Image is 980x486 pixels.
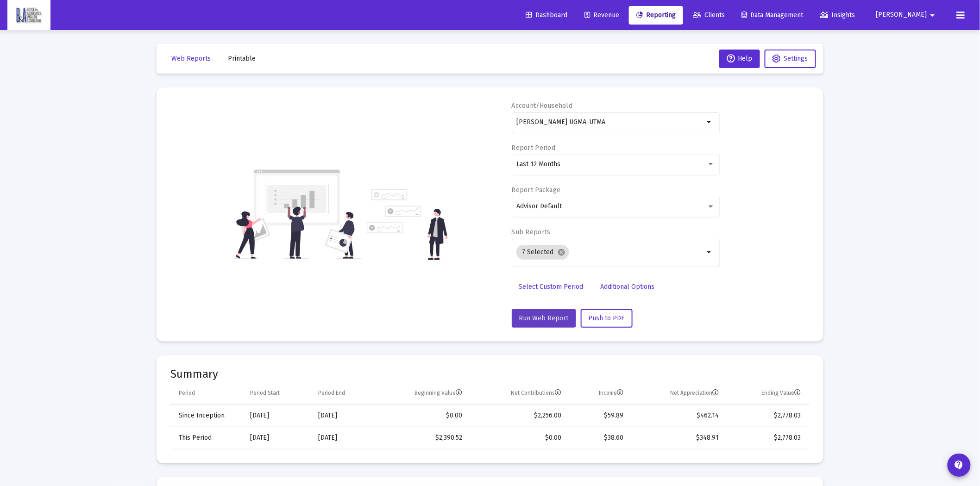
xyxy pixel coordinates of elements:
[170,382,810,449] div: Data grid
[813,6,863,25] a: Insights
[512,309,576,328] button: Run Web Report
[516,245,569,260] mat-chip: 7 Selected
[518,6,575,25] a: Dashboard
[516,243,704,262] mat-chip-list: Selection
[630,427,726,449] td: $348.91
[318,411,370,420] div: [DATE]
[171,55,211,62] span: Web Reports
[519,314,569,322] span: Run Web Report
[415,389,463,397] div: Beginning Value
[250,411,305,420] div: [DATE]
[519,283,584,291] span: Select Custom Period
[244,382,312,405] td: Column Period Start
[589,314,625,322] span: Push to PDF
[376,382,469,405] td: Column Beginning Value
[685,6,732,25] a: Clients
[865,6,949,24] button: [PERSON_NAME]
[367,189,448,260] img: reporting-alt
[318,389,345,397] div: Period End
[170,427,244,449] td: This Period
[630,382,726,405] td: Column Net Appreciation
[693,11,725,19] span: Clients
[228,55,256,62] span: Printable
[469,405,568,427] td: $2,256.00
[581,309,633,328] button: Push to PDF
[765,50,816,68] button: Settings
[170,382,244,405] td: Column Period
[512,102,573,110] label: Account/Household
[234,168,361,260] img: reporting
[954,460,965,471] mat-icon: contact_support
[584,11,619,19] span: Revenue
[512,144,556,152] label: Report Period
[220,50,263,68] button: Printable
[526,11,567,19] span: Dashboard
[469,427,568,449] td: $0.00
[469,382,568,405] td: Column Net Contributions
[762,389,801,397] div: Ending Value
[704,247,715,258] mat-icon: arrow_drop_down
[671,389,719,397] div: Net Appreciation
[726,427,810,449] td: $2,778.03
[179,389,195,397] div: Period
[876,11,927,19] span: [PERSON_NAME]
[784,55,808,62] span: Settings
[376,405,469,427] td: $0.00
[557,248,565,256] mat-icon: cancel
[821,11,855,19] span: Insights
[636,11,676,19] span: Reporting
[511,389,562,397] div: Net Contributions
[927,6,938,25] mat-icon: arrow_drop_down
[727,55,753,62] span: Help
[735,6,811,25] a: Data Management
[719,50,760,68] button: Help
[250,389,280,397] div: Period Start
[577,6,627,25] a: Revenue
[568,427,630,449] td: $38.60
[376,427,469,449] td: $2,390.52
[312,382,376,405] td: Column Period End
[742,11,804,19] span: Data Management
[726,405,810,427] td: $2,778.03
[318,433,370,442] div: [DATE]
[630,405,726,427] td: $462.14
[516,118,704,126] input: Search or select an account or household
[512,228,551,236] label: Sub Reports
[250,433,305,442] div: [DATE]
[568,405,630,427] td: $59.89
[14,6,44,25] img: Dashboard
[164,50,218,68] button: Web Reports
[629,6,683,25] a: Reporting
[170,405,244,427] td: Since Inception
[726,382,810,405] td: Column Ending Value
[601,283,655,291] span: Additional Options
[170,369,810,379] mat-card-title: Summary
[599,389,623,397] div: Income
[516,160,560,168] span: Last 12 Months
[512,186,561,194] label: Report Package
[568,382,630,405] td: Column Income
[704,117,715,128] mat-icon: arrow_drop_down
[516,202,562,210] span: Advisor Default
